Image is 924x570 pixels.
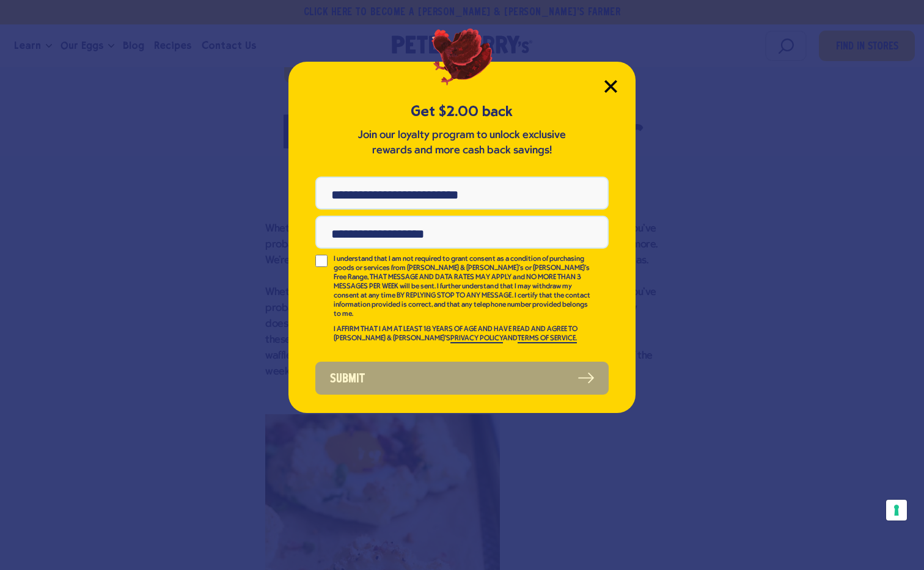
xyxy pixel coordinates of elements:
[518,335,576,343] a: TERMS OF SERVICE.
[315,101,609,122] h5: Get $2.00 back
[450,335,503,343] a: PRIVACY POLICY
[886,500,907,521] button: Your consent preferences for tracking technologies
[315,255,328,267] input: I understand that I am not required to grant consent as a condition of purchasing goods or servic...
[604,80,617,93] button: Close Modal
[334,325,592,343] p: I AFFIRM THAT I AM AT LEAST 18 YEARS OF AGE AND HAVE READ AND AGREE TO [PERSON_NAME] & [PERSON_NA...
[334,255,592,319] p: I understand that I am not required to grant consent as a condition of purchasing goods or servic...
[355,128,569,158] p: Join our loyalty program to unlock exclusive rewards and more cash back savings!
[315,362,609,395] button: Submit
